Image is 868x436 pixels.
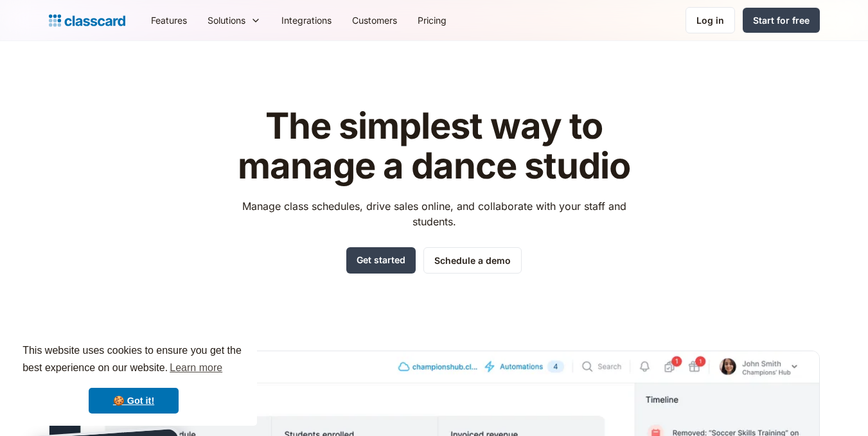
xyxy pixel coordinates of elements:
a: Start for free [743,8,820,33]
div: Solutions [197,6,271,35]
div: Start for free [753,13,810,27]
div: Solutions [208,13,245,27]
a: learn more about cookies [168,358,224,378]
a: Log in [686,7,735,33]
span: This website uses cookies to ensure you get the best experience on our website. [22,343,245,378]
a: Pricing [407,6,457,35]
a: Features [141,6,197,35]
h1: The simplest way to manage a dance studio [230,107,638,186]
a: dismiss cookie message [89,388,179,414]
a: Integrations [271,6,342,35]
p: Manage class schedules, drive sales online, and collaborate with your staff and students. [230,198,638,229]
div: Log in [696,13,724,27]
a: Get started [346,247,416,274]
div: cookieconsent [10,331,257,426]
a: Customers [342,6,407,35]
a: Schedule a demo [423,247,522,274]
a: home [49,12,125,30]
